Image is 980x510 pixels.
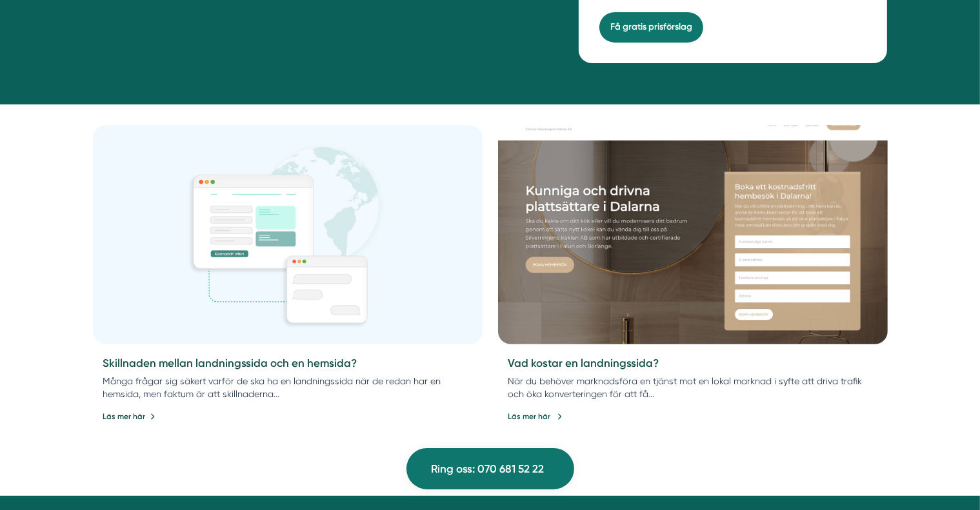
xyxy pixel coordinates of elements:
[508,411,563,423] a: Läs mer här
[508,375,877,400] p: När du behöver marknadsföra en tjänst mot en lokal marknad i syfte att driva trafik och öka konve...
[488,119,897,349] img: Landningssida
[103,411,155,423] a: Läs mer här
[406,448,574,489] a: Ring oss: 070 681 52 22
[498,125,888,344] a: Landningssida
[103,375,472,400] p: Många frågar sig säkert varför de ska ha en landningssida när de redan har en hemsida, men faktum...
[431,460,544,478] span: Ring oss: 070 681 52 22
[508,357,659,369] a: Vad kostar en landningssida?
[103,357,357,369] a: Skillnaden mellan landningssida och en hemsida?
[599,12,703,42] button: Få gratis prisförslag
[93,125,483,344] img: Landningssida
